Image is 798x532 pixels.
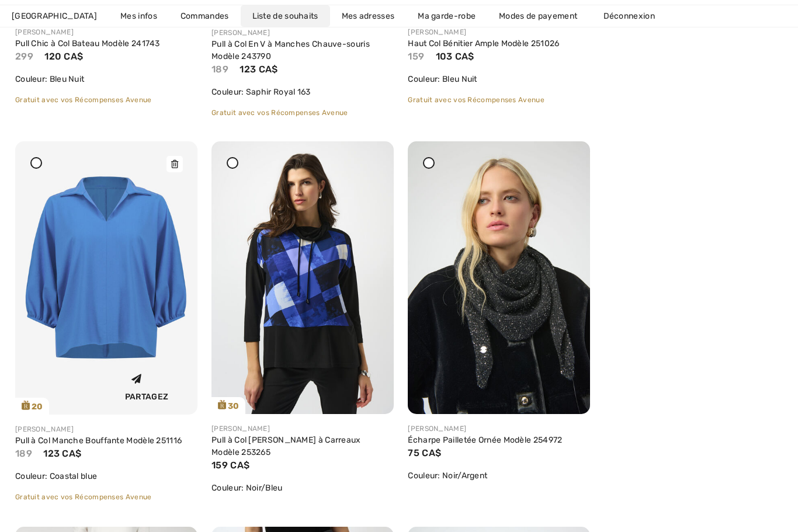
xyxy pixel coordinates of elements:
[15,95,197,105] div: Gratuit avec vos Récompenses Avenue
[15,27,197,37] div: [PERSON_NAME]
[15,448,32,459] span: 189
[487,5,589,27] a: Modes de payement
[211,141,394,415] img: joseph-ribkoff-tops-black-blue_253265_3_c42b_search.jpg
[211,39,370,61] a: Pull à Col En V à Manches Chauve-souris Modèle 243790
[408,447,441,458] span: 75 CA$
[44,51,83,62] span: 120 CA$
[15,436,182,446] a: Pull à Col Manche Bouffante Modèle 251116
[408,435,562,445] a: Écharpe Pailletée Ornée Modèle 254972
[240,64,277,75] span: 123 CA$
[105,364,189,406] div: Partagez
[211,107,394,118] div: Gratuit avec vos Récompenses Avenue
[211,64,228,75] span: 189
[169,5,241,27] a: Commandes
[211,460,249,471] span: 159 CA$
[15,424,197,434] div: [PERSON_NAME]
[15,141,197,415] img: joseph-ribkoff-tops-coastal-blue_251116d_1_e29c_search.jpg
[408,73,590,85] div: Couleur: Bleu Nuit
[211,482,394,494] div: Couleur: Noir/Bleu
[241,5,330,27] a: Liste de souhaits
[211,423,394,434] div: [PERSON_NAME]
[15,51,33,62] span: 299
[408,141,590,415] img: joseph-ribkoff-accessories-black-silver_254972a_1_4873_search.jpg
[330,5,407,27] a: Mes adresses
[15,73,197,85] div: Couleur: Bleu Nuit
[408,27,590,37] div: [PERSON_NAME]
[211,27,394,38] div: [PERSON_NAME]
[15,141,197,415] a: 20
[408,39,559,48] a: Haut Col Bénitier Ample Modèle 251026
[408,470,590,482] div: Couleur: Noir/Argent
[211,435,361,457] a: Pull à Col [PERSON_NAME] à Carreaux Modèle 253265
[211,141,394,415] a: 30
[109,5,169,27] a: Mes infos
[43,448,81,459] span: 123 CA$
[211,86,394,98] div: Couleur: Saphir Royal 163
[15,39,160,48] a: Pull Chic à Col Bateau Modèle 241743
[408,51,424,62] span: 159
[12,10,97,22] span: [GEOGRAPHIC_DATA]
[408,423,590,434] div: [PERSON_NAME]
[15,492,197,502] div: Gratuit avec vos Récompenses Avenue
[406,5,487,27] a: Ma garde-robe
[436,51,474,62] span: 103 CA$
[592,5,678,27] a: Déconnexion
[408,95,590,105] div: Gratuit avec vos Récompenses Avenue
[15,470,197,482] div: Couleur: Coastal blue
